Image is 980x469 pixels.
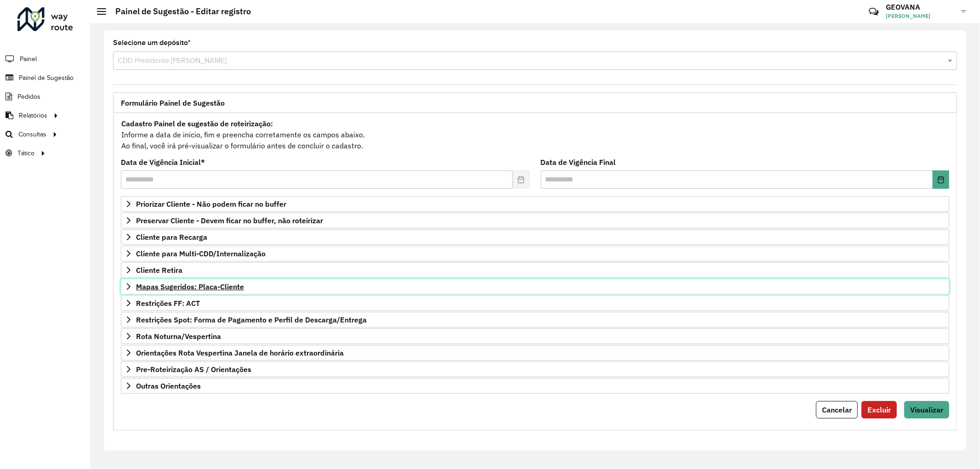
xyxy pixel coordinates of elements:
h3: GEOVANA [886,3,955,11]
span: Pre-Roteirização AS / Orientações [136,366,251,373]
a: Cliente para Multi-CDD/Internalização [121,246,949,261]
a: Cliente Retira [121,262,949,278]
span: Restrições FF: ACT [136,299,200,307]
span: Priorizar Cliente - Não podem ficar no buffer [136,200,286,208]
span: Excluir [867,405,891,414]
a: Pre-Roteirização AS / Orientações [121,362,949,377]
a: Priorizar Cliente - Não podem ficar no buffer [121,196,949,212]
span: Cliente para Multi-CDD/Internalização [136,250,266,257]
span: Cliente para Recarga [136,233,207,241]
span: Cliente Retira [136,266,182,274]
button: Choose Date [933,170,949,189]
span: Formulário Painel de Sugestão [121,99,225,107]
span: Relatórios [19,111,47,120]
button: Excluir [861,401,897,418]
a: Preservar Cliente - Devem ficar no buffer, não roteirizar [121,213,949,228]
span: Visualizar [910,405,943,414]
button: Cancelar [816,401,858,418]
span: Preservar Cliente - Devem ficar no buffer, não roteirizar [136,217,323,224]
div: Informe a data de inicio, fim e preencha corretamente os campos abaixo. Ao final, você irá pré-vi... [121,118,949,152]
span: Pedidos [17,92,40,102]
a: Rota Noturna/Vespertina [121,328,949,344]
span: Painel de Sugestão [19,73,74,83]
span: Consultas [18,130,46,139]
span: Orientações Rota Vespertina Janela de horário extraordinária [136,349,344,356]
span: Tático [17,148,34,158]
a: Cliente para Recarga [121,229,949,245]
span: Restrições Spot: Forma de Pagamento e Perfil de Descarga/Entrega [136,316,367,323]
label: Data de Vigência Final [541,157,616,168]
button: Visualizar [904,401,949,418]
span: Mapas Sugeridos: Placa-Cliente [136,283,244,290]
a: Contato Rápido [864,2,884,22]
span: Painel [20,54,37,64]
a: Outras Orientações [121,378,949,394]
span: Outras Orientações [136,382,201,390]
a: Mapas Sugeridos: Placa-Cliente [121,279,949,294]
a: Restrições FF: ACT [121,295,949,311]
label: Data de Vigência Inicial [121,157,205,168]
a: Orientações Rota Vespertina Janela de horário extraordinária [121,345,949,361]
span: Rota Noturna/Vespertina [136,333,221,340]
a: Restrições Spot: Forma de Pagamento e Perfil de Descarga/Entrega [121,312,949,328]
strong: Cadastro Painel de sugestão de roteirização: [121,119,273,128]
span: [PERSON_NAME] [886,12,955,20]
label: Selecione um depósito [113,37,191,48]
h2: Painel de Sugestão - Editar registro [106,6,251,17]
span: Cancelar [822,405,852,414]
